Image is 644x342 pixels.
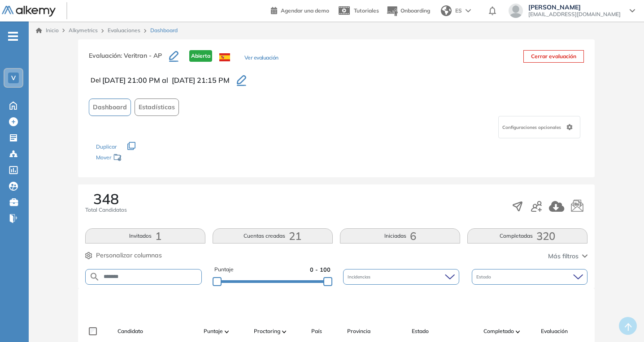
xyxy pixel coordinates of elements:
[282,330,287,333] img: [missing "en.ARROW_ALT" translation]
[8,35,18,37] i: -
[69,27,98,34] span: Alkymetrics
[502,124,563,131] span: Configuraciones opcionales
[400,7,430,14] span: Onboarding
[108,27,140,34] a: Evaluaciones
[213,228,333,244] button: Cuentas creadas21
[172,75,230,85] span: [DATE] 21:15 PM
[214,265,234,274] span: Puntaje
[455,7,462,15] span: ES
[139,103,175,112] span: Estadísticas
[150,26,178,34] span: Dashboard
[36,26,59,34] a: Inicio
[281,7,329,14] span: Agendar una demo
[528,4,621,11] span: [PERSON_NAME]
[441,5,452,16] img: world
[523,50,584,63] button: Cerrar evaluación
[340,228,460,244] button: Iniciadas6
[89,50,169,69] h3: Evaluación
[466,9,471,13] img: arrow
[93,192,119,206] span: 348
[121,51,162,60] span: : Veritran - AP
[354,7,379,14] span: Tutoriales
[386,1,430,21] button: Onboarding
[310,265,331,274] span: 0 - 100
[541,327,568,335] span: Evaluación
[102,75,160,85] span: [DATE] 21:00 PM
[225,330,229,333] img: [missing "en.ARROW_ALT" translation]
[311,327,322,335] span: País
[254,327,280,335] span: Proctoring
[162,75,168,85] span: al
[219,53,230,61] img: ESP
[476,274,493,280] span: Estado
[472,269,588,285] div: Estado
[204,327,223,335] span: Puntaje
[548,252,587,261] button: Más filtros
[96,150,186,167] div: Mover
[516,330,520,333] img: [missing "en.ARROW_ALT" translation]
[93,103,127,112] span: Dashboard
[96,251,162,260] span: Personalizar columnas
[528,11,621,18] span: [EMAIL_ADDRESS][DOMAIN_NAME]
[599,299,644,342] div: Widget de chat
[85,206,127,214] span: Total Candidatos
[498,116,580,138] div: Configuraciones opcionales
[412,327,429,335] span: Estado
[135,98,179,116] button: Estadísticas
[271,4,329,15] a: Agendar una demo
[467,228,587,244] button: Completadas320
[347,327,370,335] span: Provincia
[117,327,143,335] span: Candidato
[85,228,205,244] button: Invitados1
[89,98,131,116] button: Dashboard
[483,327,514,335] span: Completado
[348,274,372,280] span: Incidencias
[11,74,16,81] span: V
[343,269,459,285] div: Incidencias
[2,6,56,17] img: Logo
[599,299,644,342] iframe: Chat Widget
[89,271,100,282] img: SEARCH_ALT
[548,252,579,261] span: Más filtros
[189,50,212,62] span: Abierta
[91,76,100,85] span: Del
[244,54,278,63] button: Ver evaluación
[96,143,117,150] span: Duplicar
[85,251,162,260] button: Personalizar columnas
